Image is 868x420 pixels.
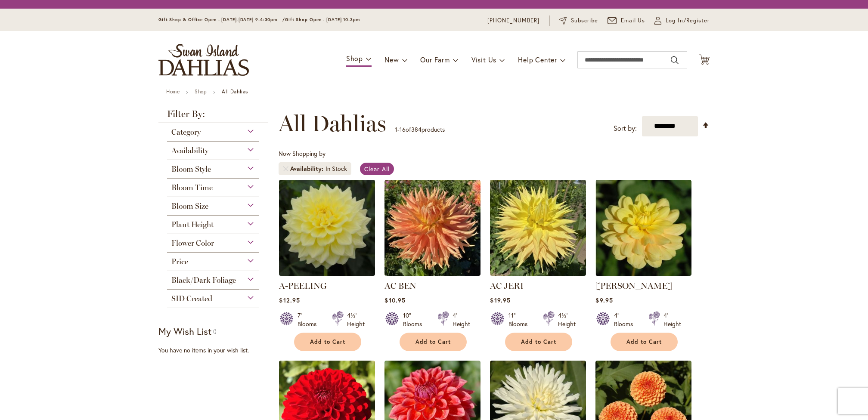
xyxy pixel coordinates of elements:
span: Add to Cart [521,338,556,346]
span: Add to Cart [415,338,451,346]
button: Search [671,53,679,67]
span: Price [171,257,188,266]
span: Availability [290,164,325,173]
a: Log In/Register [654,16,710,25]
strong: My Wish List [158,325,211,337]
span: Add to Cart [310,338,345,346]
span: Our Farm [420,55,449,64]
div: 4' Height [453,311,470,328]
div: In Stock [325,164,347,173]
span: Black/Dark Foliage [171,275,236,285]
strong: Filter By: [158,109,268,123]
span: Plant Height [171,220,214,229]
a: Clear All [360,163,394,175]
img: AC BEN [384,180,480,276]
span: Log In/Register [666,16,710,25]
span: Flower Color [171,238,214,248]
span: $10.95 [384,296,405,304]
span: New [384,55,399,64]
div: 4' Height [663,311,681,328]
span: Bloom Size [171,201,208,211]
span: Gift Shop & Office Open - [DATE]-[DATE] 9-4:30pm / [158,17,285,22]
span: All Dahlias [279,111,386,136]
span: Bloom Time [171,183,213,192]
strong: All Dahlias [222,88,248,95]
span: Shop [346,54,363,63]
a: AC BEN [384,269,480,278]
a: AC Jeri [490,269,586,278]
div: You have no items in your wish list. [158,346,273,355]
div: 10" Blooms [403,311,427,328]
span: Category [171,127,201,137]
a: AC BEN [384,281,416,291]
a: A-PEELING [279,281,327,291]
button: Add to Cart [611,333,678,351]
span: $9.95 [595,296,613,304]
a: Home [166,88,180,95]
span: Clear All [364,165,390,173]
span: $19.95 [490,296,510,304]
a: A-Peeling [279,269,375,278]
span: SID Created [171,294,212,303]
span: 1 [395,125,397,133]
span: Subscribe [571,16,598,25]
div: 4½' Height [347,311,365,328]
a: [PERSON_NAME] [595,281,672,291]
span: 384 [411,125,422,133]
span: 16 [400,125,406,133]
span: Email Us [621,16,645,25]
a: AHOY MATEY [595,269,691,278]
div: 4" Blooms [614,311,638,328]
span: Availability [171,146,208,155]
img: AC Jeri [490,180,586,276]
a: store logo [158,44,249,76]
span: Now Shopping by [279,149,325,157]
a: AC JERI [490,281,524,291]
a: Email Us [608,16,645,25]
span: Gift Shop Open - [DATE] 10-3pm [285,17,360,22]
span: Help Center [518,55,557,64]
span: Bloom Style [171,164,211,174]
iframe: Launch Accessibility Center [6,389,31,414]
a: Shop [195,88,207,95]
div: 11" Blooms [508,311,533,328]
a: Subscribe [559,16,598,25]
a: Remove Availability In Stock [283,166,288,171]
a: [PHONE_NUMBER] [487,16,539,25]
label: Sort by: [614,120,637,136]
img: A-Peeling [279,180,375,276]
button: Add to Cart [400,333,467,351]
button: Add to Cart [294,333,361,351]
div: 7" Blooms [298,311,322,328]
p: - of products [395,123,445,136]
span: $12.95 [279,296,300,304]
img: AHOY MATEY [595,180,691,276]
span: Add to Cart [626,338,662,346]
button: Add to Cart [505,333,572,351]
div: 4½' Height [558,311,576,328]
span: Visit Us [471,55,496,64]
